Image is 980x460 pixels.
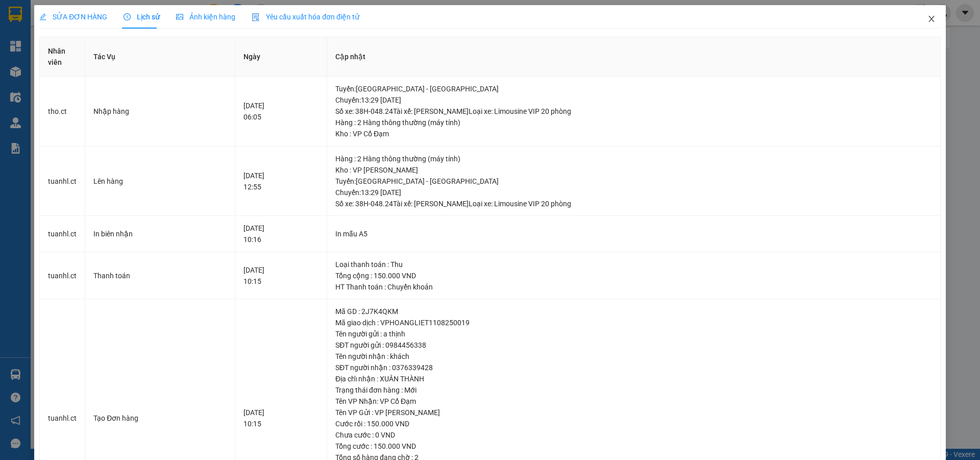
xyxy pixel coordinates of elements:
div: HT Thanh toán : Chuyển khoản [335,281,932,293]
div: Mã giao dịch : VPHOANGLIET1108250019 [335,317,932,328]
img: icon [252,13,260,21]
div: Tuyến : [GEOGRAPHIC_DATA] - [GEOGRAPHIC_DATA] Chuyến: 13:29 [DATE] Số xe: 38H-048.24 Tài xế: [PER... [335,83,932,117]
div: Chưa cước : 0 VND [335,429,932,441]
div: Tổng cước : 150.000 VND [335,441,932,452]
td: tuanhl.ct [40,252,85,300]
th: Tác Vụ [85,37,235,77]
div: SĐT người nhận : 0376339428 [335,362,932,373]
div: Tên VP Gửi : VP [PERSON_NAME] [335,407,932,418]
span: close [927,15,936,23]
div: Tổng cộng : 150.000 VND [335,270,932,281]
div: Tên người gửi : a thịnh [335,328,932,340]
div: Trạng thái đơn hàng : Mới [335,384,932,396]
div: Mã GD : 2J7K4QKM [335,306,932,317]
div: [DATE] 10:15 [243,407,318,429]
div: Loại thanh toán : Thu [335,259,932,270]
div: Tạo Đơn hàng [93,413,227,424]
span: edit [39,13,46,20]
span: Yêu cầu xuất hóa đơn điện tử [252,13,359,21]
div: Tên VP Nhận: VP Cổ Đạm [335,396,932,407]
div: Tuyến : [GEOGRAPHIC_DATA] - [GEOGRAPHIC_DATA] Chuyến: 13:29 [DATE] Số xe: 38H-048.24 Tài xế: [PER... [335,176,932,209]
span: SỬA ĐƠN HÀNG [39,13,107,21]
span: Lịch sử [124,13,160,21]
div: In biên nhận [93,228,227,239]
div: Kho : VP Cổ Đạm [335,128,932,139]
span: clock-circle [124,13,131,20]
div: [DATE] 10:16 [243,223,318,245]
span: Ảnh kiện hàng [176,13,235,21]
div: In mẫu A5 [335,228,932,239]
div: Kho : VP [PERSON_NAME] [335,164,932,176]
div: Nhập hàng [93,106,227,117]
div: [DATE] 06:05 [243,100,318,123]
div: Hàng : 2 Hàng thông thường (máy tính) [335,153,932,164]
th: Cập nhật [327,37,941,77]
th: Nhân viên [40,37,85,77]
td: tho.ct [40,77,85,147]
td: tuanhl.ct [40,216,85,252]
span: picture [176,13,183,20]
div: [DATE] 12:55 [243,170,318,192]
button: Close [917,5,946,34]
th: Ngày [235,37,327,77]
div: Tên người nhận : khách [335,351,932,362]
div: [DATE] 10:15 [243,264,318,287]
div: Địa chỉ nhận : XUÂN THÀNH [335,373,932,384]
div: Cước rồi : 150.000 VND [335,418,932,429]
div: Thanh toán [93,270,227,281]
div: Lên hàng [93,176,227,187]
div: Hàng : 2 Hàng thông thường (máy tính) [335,117,932,128]
td: tuanhl.ct [40,147,85,216]
div: SĐT người gửi : 0984456338 [335,340,932,351]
